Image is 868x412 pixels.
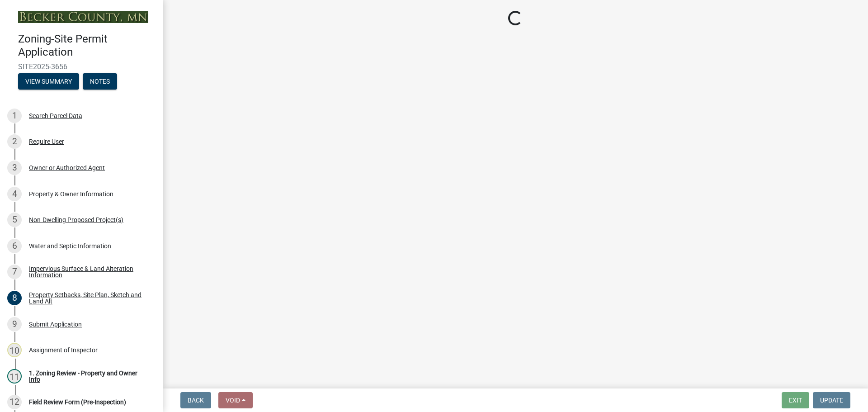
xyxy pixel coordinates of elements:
span: Back [188,397,204,404]
span: Void [226,397,240,404]
div: Assignment of Inspector [29,347,98,353]
img: Becker County, Minnesota [18,11,148,23]
div: Field Review Form (Pre-Inspection) [29,399,126,405]
button: Back [180,392,211,408]
div: Property & Owner Information [29,191,113,197]
div: 3 [7,161,22,175]
div: Water and Septic Information [29,243,111,249]
button: Notes [83,73,117,90]
div: 7 [7,265,22,279]
div: 1 [7,109,22,123]
div: 10 [7,343,22,357]
div: Property Setbacks, Site Plan, Sketch and Land Alt [29,292,148,304]
button: View Summary [18,73,79,90]
div: 12 [7,395,22,409]
div: Non-Dwelling Proposed Project(s) [29,217,123,223]
div: 6 [7,239,22,253]
span: SITE2025-3656 [18,62,145,71]
wm-modal-confirm: Notes [83,78,117,85]
span: Update [820,397,843,404]
wm-modal-confirm: Summary [18,78,79,85]
div: Search Parcel Data [29,113,82,119]
div: 9 [7,317,22,331]
button: Void [218,392,253,408]
div: Owner or Authorized Agent [29,165,105,171]
div: Impervious Surface & Land Alteration Information [29,265,148,278]
div: Require User [29,138,64,145]
div: 2 [7,134,22,149]
div: 5 [7,213,22,227]
button: Exit [782,392,809,408]
h4: Zoning-Site Permit Application [18,33,156,59]
div: 11 [7,369,22,384]
div: 4 [7,187,22,201]
div: Submit Application [29,321,82,327]
button: Update [813,392,850,408]
div: 8 [7,291,22,305]
div: 1. Zoning Review - Property and Owner Info [29,370,148,383]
